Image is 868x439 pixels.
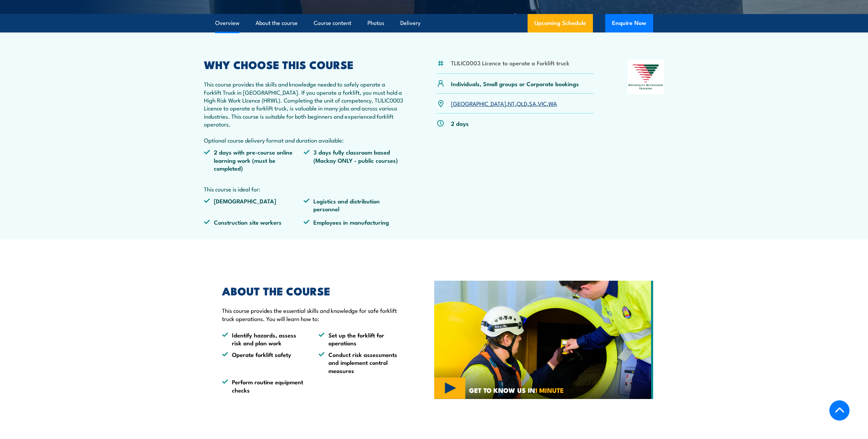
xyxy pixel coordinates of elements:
[538,99,547,107] a: VIC
[451,119,469,127] p: 2 days
[256,14,298,32] a: About the course
[517,99,527,107] a: QLD
[529,99,536,107] a: SA
[303,218,403,226] li: Employees in manufacturing
[548,99,557,107] a: WA
[222,378,306,394] li: Perform routine equipment checks
[451,99,557,107] p: , , , , ,
[303,197,403,213] li: Logistics and distribution personnel
[605,14,653,32] button: Enquire Now
[451,80,579,88] p: Individuals, Small groups or Corporate bookings
[528,14,593,32] a: Upcoming Schedule
[204,148,304,172] li: 2 days with pre-course online learning work (must be completed)
[314,14,351,32] a: Course content
[627,59,664,94] img: Nationally Recognised Training logo.
[204,197,304,213] li: [DEMOGRAPHIC_DATA]
[222,331,306,347] li: Identify hazards, assess risk and plan work
[222,350,306,374] li: Operate forklift safety
[367,14,384,32] a: Photos
[469,387,564,393] span: GET TO KNOW US IN
[215,14,239,32] a: Overview
[319,350,403,374] li: Conduct risk assessments and implement control measures
[204,218,304,226] li: Construction site workers
[303,148,403,172] li: 3 days fully classroom based (Mackay ONLY - public courses)
[204,59,404,69] h2: WHY CHOOSE THIS COURSE
[508,99,515,107] a: NT
[222,286,403,295] h2: ABOUT THE COURSE
[451,59,569,67] li: TLILIC0003 Licence to operate a Forklift truck
[222,306,403,322] p: This course provides the essential skills and knowledge for safe forklift truck operations. You w...
[400,14,420,32] a: Delivery
[535,385,564,395] strong: 1 MINUTE
[204,185,404,193] p: This course is ideal for:
[451,99,506,107] a: [GEOGRAPHIC_DATA]
[204,80,404,144] p: This course provides the skills and knowledge needed to safely operate a Forklift Truck in [GEOGR...
[319,331,403,347] li: Set up the forklift for operations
